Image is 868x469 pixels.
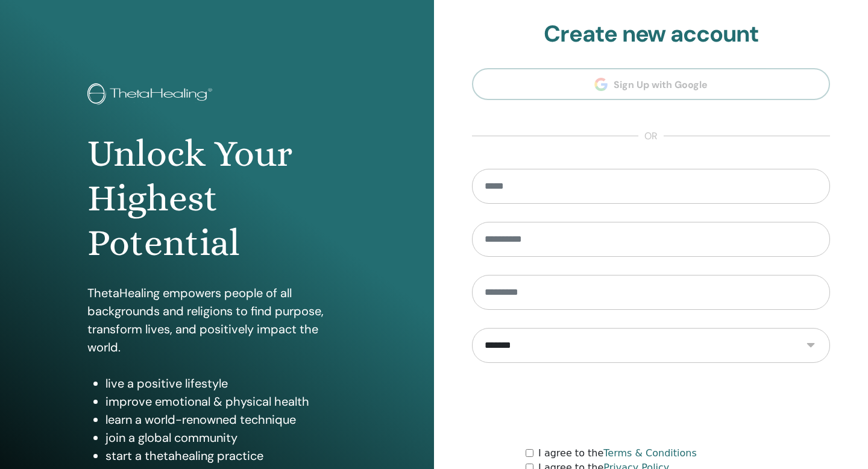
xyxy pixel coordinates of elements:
li: improve emotional & physical health [105,392,347,411]
a: Terms & Conditions [603,447,696,459]
li: learn a world-renowned technique [105,411,347,429]
iframe: reCAPTCHA [559,381,743,428]
p: ThetaHealing empowers people of all backgrounds and religions to find purpose, transform lives, a... [87,284,347,356]
span: or [638,129,664,143]
li: live a positive lifestyle [105,374,347,392]
h1: Unlock Your Highest Potential [87,131,347,266]
li: join a global community [105,429,347,447]
label: I agree to the [538,446,697,461]
h2: Create new account [472,20,830,48]
li: start a thetahealing practice [105,447,347,465]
